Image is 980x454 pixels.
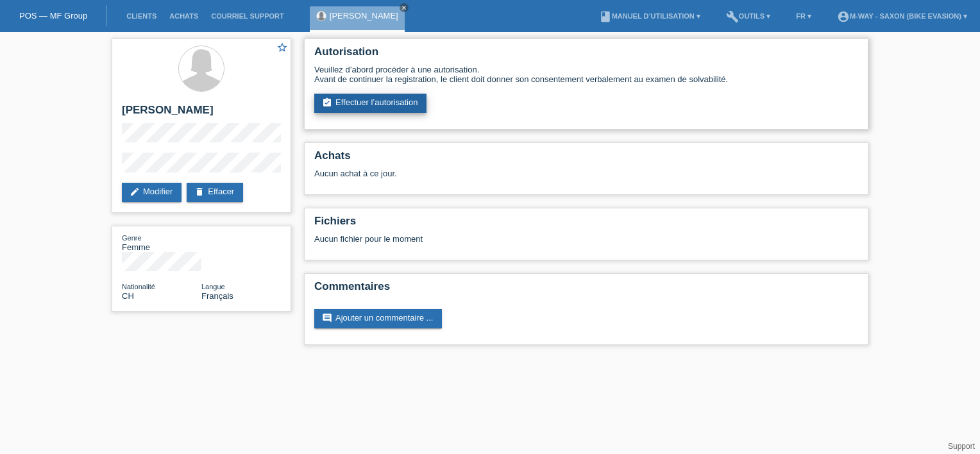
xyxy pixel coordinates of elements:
[330,11,398,21] a: [PERSON_NAME]
[122,283,155,290] span: Nationalité
[314,309,442,328] a: commentAjouter un commentaire ...
[276,42,288,53] i: star_border
[314,215,858,234] h2: Fichiers
[120,12,163,20] a: Clients
[276,42,288,55] a: star_border
[122,291,134,301] span: Suisse
[322,97,332,108] i: assignment_turned_in
[790,12,818,20] a: FR ▾
[194,187,205,197] i: delete
[122,234,142,242] span: Genre
[400,3,409,12] a: close
[599,10,612,23] i: book
[401,4,407,11] i: close
[205,12,290,20] a: Courriel Support
[201,283,225,290] span: Langue
[122,233,201,252] div: Femme
[314,65,858,84] div: Veuillez d’abord procéder à une autorisation. Avant de continuer la registration, le client doit ...
[314,94,427,113] a: assignment_turned_inEffectuer l’autorisation
[837,10,850,23] i: account_circle
[163,12,205,20] a: Achats
[720,12,777,20] a: buildOutils ▾
[948,442,975,451] a: Support
[122,183,182,202] a: editModifier
[593,12,707,20] a: bookManuel d’utilisation ▾
[314,234,706,244] div: Aucun fichier pour le moment
[314,46,858,65] h2: Autorisation
[726,10,739,23] i: build
[322,313,332,323] i: comment
[831,12,974,20] a: account_circlem-way - Saxon (Bike Evasion) ▾
[122,104,281,123] h2: [PERSON_NAME]
[19,11,87,21] a: POS — MF Group
[314,149,858,169] h2: Achats
[187,183,243,202] a: deleteEffacer
[314,169,858,188] div: Aucun achat à ce jour.
[201,291,233,301] span: Français
[314,280,858,299] h2: Commentaires
[130,187,140,197] i: edit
